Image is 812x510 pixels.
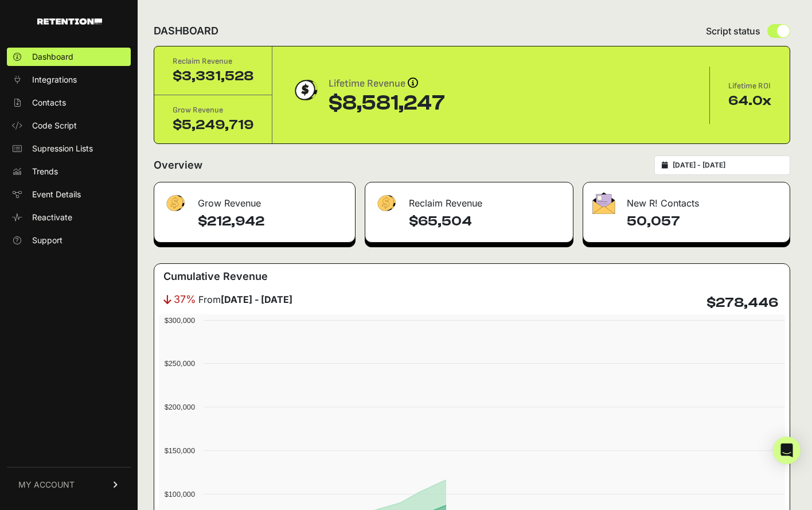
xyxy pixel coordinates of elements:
span: Integrations [32,74,77,85]
div: Reclaim Revenue [365,182,573,217]
h4: $212,942 [198,212,346,231]
span: Reactivate [32,212,72,223]
span: 37% [174,291,196,307]
div: $3,331,528 [173,67,253,85]
a: Support [7,231,131,250]
text: $250,000 [165,359,195,368]
div: Lifetime Revenue [329,76,445,92]
div: Open Intercom Messenger [773,437,801,464]
h4: $65,504 [409,212,564,231]
span: Supression Lists [32,143,93,154]
img: fa-dollar-13500eef13a19c4ab2b9ed9ad552e47b0d9fc28b02b83b90ba0e00f96d6372e9.png [163,192,186,215]
a: Dashboard [7,48,131,66]
img: fa-envelope-19ae18322b30453b285274b1b8af3d052b27d846a4fbe8435d1a52b978f639a2.png [592,192,615,214]
a: Trends [7,162,131,181]
span: Support [32,235,63,246]
h4: $278,446 [706,294,778,312]
div: Lifetime ROI [728,80,771,92]
div: 64.0x [728,92,771,110]
img: Retention.com [37,18,102,25]
div: Grow Revenue [154,182,355,217]
a: Contacts [7,94,131,112]
div: New R! Contacts [583,182,790,217]
span: From [198,293,292,306]
span: MY ACCOUNT [18,479,75,490]
a: Reactivate [7,208,131,227]
a: Event Details [7,185,131,204]
text: $200,000 [165,403,195,411]
img: dollar-coin-05c43ed7efb7bc0c12610022525b4bbbb207c7efeef5aecc26f025e68dcafac9.png [291,76,319,104]
text: $300,000 [165,316,195,325]
div: Grow Revenue [173,104,253,116]
h3: Cumulative Revenue [163,268,268,285]
span: Code Script [32,120,77,131]
span: Contacts [32,97,66,108]
text: $150,000 [165,446,195,455]
h4: 50,057 [627,212,780,231]
a: Integrations [7,71,131,89]
div: Reclaim Revenue [173,56,253,67]
h2: Overview [154,157,202,173]
div: $5,249,719 [173,116,253,134]
a: Code Script [7,116,131,135]
a: MY ACCOUNT [7,467,131,502]
span: Script status [706,24,760,38]
a: Supression Lists [7,139,131,158]
h2: DASHBOARD [154,23,218,39]
span: Dashboard [32,51,73,63]
span: Trends [32,166,58,177]
text: $100,000 [165,490,195,499]
span: Event Details [32,189,81,200]
img: fa-dollar-13500eef13a19c4ab2b9ed9ad552e47b0d9fc28b02b83b90ba0e00f96d6372e9.png [374,192,397,215]
strong: [DATE] - [DATE] [221,294,292,305]
div: $8,581,247 [329,92,445,115]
